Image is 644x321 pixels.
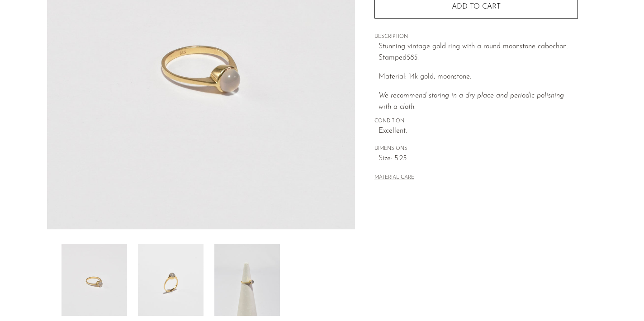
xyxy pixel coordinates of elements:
span: Size: 5.25 [379,153,578,165]
i: We recommend storing in a dry place and periodic polishing with a cloth. [379,92,564,111]
span: Add to cart [452,3,501,10]
img: Gold Moonstone Ring [214,244,280,316]
span: Excellent. [379,126,578,137]
span: DIMENSIONS [374,145,578,153]
em: 585. [407,54,419,61]
img: Gold Moonstone Ring [62,244,127,316]
img: Gold Moonstone Ring [138,244,204,316]
span: CONDITION [374,117,578,126]
p: Material: 14k gold, moonstone. [379,71,578,83]
button: MATERIAL CARE [374,175,414,181]
span: DESCRIPTION [374,33,578,41]
p: Stunning vintage gold ring with a round moonstone cabochon. Stamped [379,41,578,64]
